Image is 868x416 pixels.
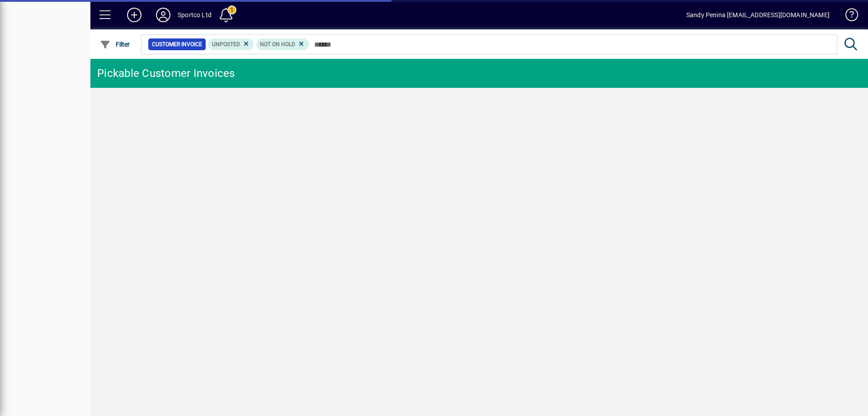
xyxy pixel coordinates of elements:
div: Sandy Penina [EMAIL_ADDRESS][DOMAIN_NAME] [686,8,830,22]
mat-chip: Hold Status: Not On Hold [256,38,309,50]
div: Sportco Ltd [178,8,212,22]
mat-chip: Customer Invoice Status: Unposted [208,38,254,50]
span: Unposted [212,41,240,48]
span: Filter [100,41,130,48]
div: Pickable Customer Invoices [97,66,235,81]
button: Add [120,7,149,23]
button: Filter [98,36,132,53]
button: Profile [149,7,178,23]
span: Customer Invoice [152,40,202,49]
span: Not On Hold [260,41,295,48]
a: Knowledge Base [839,2,857,31]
